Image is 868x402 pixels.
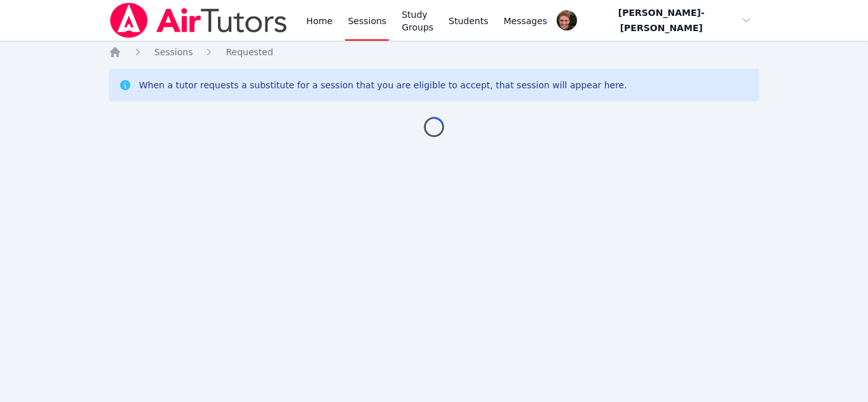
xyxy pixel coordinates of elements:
[154,47,193,57] span: Sessions
[109,3,288,38] img: Air Tutors
[109,46,760,58] nav: Breadcrumb
[226,47,273,57] span: Requested
[226,46,273,58] a: Requested
[154,46,193,58] a: Sessions
[139,79,627,91] div: When a tutor requests a substitute for a session that you are eligible to accept, that session wi...
[504,15,548,27] span: Messages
